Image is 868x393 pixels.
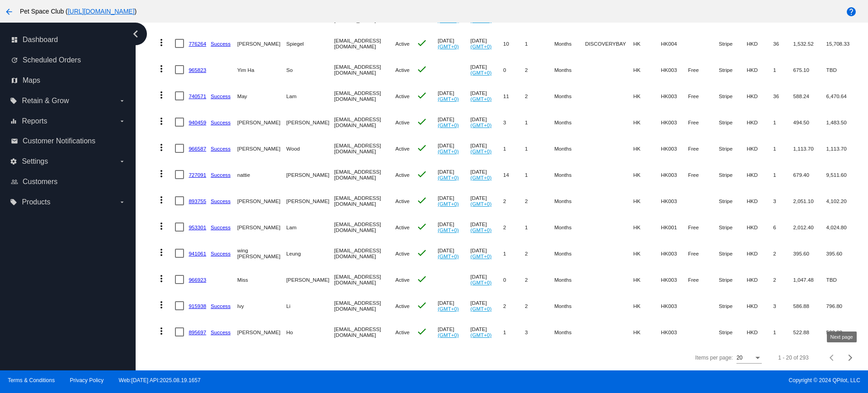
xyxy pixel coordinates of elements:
span: Active [395,251,410,256]
mat-cell: [DATE] [471,57,503,83]
mat-cell: [DATE] [438,188,470,214]
mat-cell: HK003 [661,57,688,83]
mat-cell: HK [633,319,661,345]
a: (GMT+0) [438,201,459,207]
mat-cell: 1 [773,135,793,161]
mat-cell: 1 [503,240,525,266]
mat-cell: [PERSON_NAME] [286,109,334,135]
mat-cell: [PERSON_NAME] [286,266,334,293]
mat-cell: TBD [826,57,859,83]
mat-cell: Months [554,240,585,266]
button: Next page [841,349,859,367]
mat-cell: [DATE] [438,214,470,240]
mat-cell: 2,012.40 [793,214,826,240]
mat-cell: 586.88 [793,293,826,319]
mat-cell: 3 [503,109,525,135]
mat-cell: 2 [525,188,554,214]
mat-cell: 2 [503,188,525,214]
mat-cell: 395.60 [826,240,859,266]
a: [URL][DOMAIN_NAME] [68,8,135,15]
mat-cell: Lam [286,214,334,240]
mat-cell: Stripe [719,266,747,293]
mat-cell: Stripe [719,30,747,57]
mat-cell: 1,532.52 [793,30,826,57]
mat-cell: 522.88 [826,319,859,345]
mat-icon: more_vert [156,142,167,153]
mat-cell: 796.80 [826,293,859,319]
mat-cell: Free [688,161,719,188]
a: (GMT+0) [438,332,459,338]
mat-cell: 1 [773,109,793,135]
mat-select: Items per page: [736,355,762,361]
mat-cell: 2 [525,293,554,319]
a: (GMT+0) [438,175,459,180]
mat-icon: check [416,64,427,75]
mat-cell: HKD [747,319,774,345]
mat-cell: HK003 [661,293,688,319]
mat-cell: HK [633,83,661,109]
a: Success [211,303,231,309]
mat-cell: HK003 [661,109,688,135]
i: local_offer [10,97,17,104]
a: (GMT+0) [471,175,492,180]
mat-cell: Months [554,214,585,240]
mat-cell: 3 [773,293,793,319]
mat-cell: Free [688,109,719,135]
mat-cell: 9,511.60 [826,161,859,188]
i: arrow_drop_down [118,199,126,206]
a: (GMT+0) [471,332,492,338]
mat-cell: 679.40 [793,161,826,188]
mat-cell: HK [633,240,661,266]
mat-cell: [EMAIL_ADDRESS][DOMAIN_NAME] [334,266,395,293]
mat-cell: [DATE] [471,109,503,135]
mat-cell: [DATE] [471,266,503,293]
mat-cell: Lam [286,83,334,109]
mat-cell: 2 [773,240,793,266]
mat-cell: HKD [747,57,774,83]
mat-cell: HKD [747,293,774,319]
mat-cell: 6,470.64 [826,83,859,109]
i: map [11,77,18,84]
mat-cell: [DATE] [471,240,503,266]
mat-icon: more_vert [156,90,167,100]
mat-cell: HK003 [661,161,688,188]
mat-cell: HK [633,293,661,319]
a: (GMT+0) [471,148,492,154]
span: Active [395,146,410,152]
i: people_outline [11,178,18,185]
a: people_outline Customers [11,175,126,189]
mat-icon: more_vert [156,326,167,336]
mat-cell: [DATE] [438,30,470,57]
mat-cell: May [237,83,286,109]
mat-cell: HK003 [661,319,688,345]
a: (GMT+0) [471,306,492,312]
mat-icon: more_vert [156,116,167,127]
mat-cell: Stripe [719,240,747,266]
mat-cell: 1,047.48 [793,266,826,293]
mat-cell: 14 [503,161,525,188]
mat-cell: [DATE] [438,161,470,188]
mat-cell: HKD [747,161,774,188]
i: dashboard [11,36,18,43]
mat-cell: 1,113.70 [793,135,826,161]
mat-icon: check [416,195,427,206]
mat-cell: 4,102.20 [826,188,859,214]
mat-cell: HK [633,161,661,188]
mat-cell: HKD [747,135,774,161]
mat-cell: 0 [503,57,525,83]
i: email [11,137,18,145]
a: (GMT+0) [471,96,492,102]
mat-cell: Stripe [719,293,747,319]
mat-icon: more_vert [156,37,167,48]
span: Customer Notifications [23,137,95,145]
mat-cell: [EMAIL_ADDRESS][DOMAIN_NAME] [334,240,395,266]
mat-cell: Months [554,319,585,345]
a: 953301 [189,224,206,230]
mat-cell: HKD [747,109,774,135]
mat-cell: Months [554,266,585,293]
mat-cell: 1,483.50 [826,109,859,135]
mat-cell: [EMAIL_ADDRESS][DOMAIN_NAME] [334,161,395,188]
a: 940459 [189,119,206,125]
mat-cell: [PERSON_NAME] [286,188,334,214]
a: (GMT+0) [471,201,492,207]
